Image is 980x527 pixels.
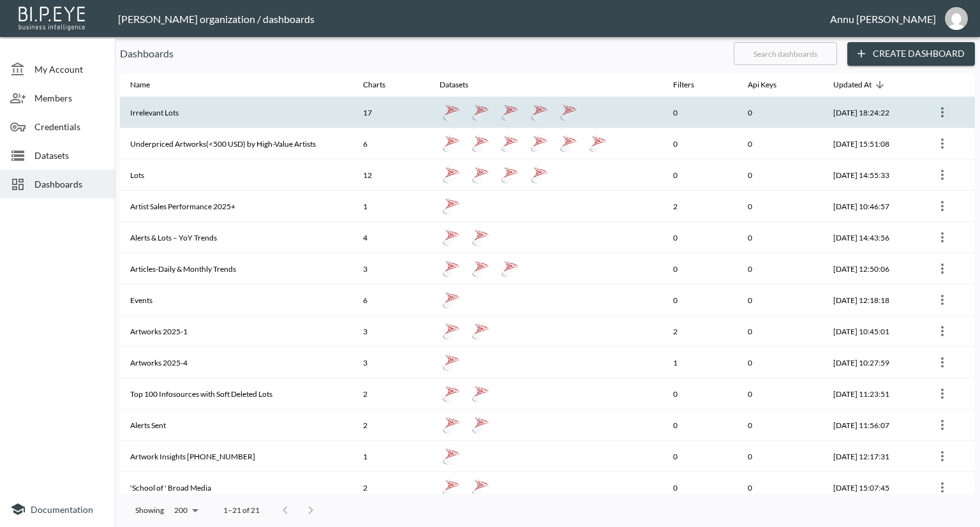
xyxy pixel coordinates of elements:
th: 0 [738,410,822,441]
a: new dataset [469,476,492,499]
button: more [932,227,953,248]
a: Top 100 Info Sources with Soft Deleted Lots 2024 [440,382,463,405]
a: v_BI_ArticleStatistsics_Yearly Aggregation [469,257,492,280]
img: mssql icon [442,291,460,309]
img: mssql icon [471,135,489,152]
th: 0 [738,222,822,253]
a: new dataset [440,132,463,155]
span: Api Keys [748,77,793,93]
img: mssql icon [501,103,519,121]
th: {"type":"div","key":null,"ref":null,"props":{"style":{"display":"flex","gap":10},"children":[{"ty... [429,472,662,503]
img: mssql icon [530,166,548,184]
a: ''School of '' Type [440,476,463,499]
span: Updated At [833,77,888,93]
a: Irrelevant Lots-3 [469,101,492,124]
a: Documentation [10,501,105,517]
th: Artist Sales Performance 2025+ [120,191,353,222]
img: mssql icon [442,479,460,496]
th: 0 [738,191,822,222]
th: {"type":{"isMobxInjector":true,"displayName":"inject-with-userStore-stripeStore-dashboardsStore(O... [922,347,975,378]
th: 2025-08-21, 10:45:01 [823,316,922,347]
th: 2025-08-11, 11:56:07 [823,410,922,441]
th: 0 [663,97,738,128]
span: Datasets [440,77,485,93]
th: Top 100 Infosources with Soft Deleted Lots [120,378,353,410]
th: 2025-08-05, 15:07:45 [823,472,922,503]
th: 0 [738,160,822,191]
th: Articles-Daily & Monthly Trends [120,253,353,285]
img: mssql icon [471,166,489,184]
img: mssql icon [471,479,489,496]
div: [PERSON_NAME] organization / dashboards [118,13,830,25]
th: 0 [738,441,822,472]
img: mssql icon [442,103,460,121]
img: mssql icon [471,385,489,403]
th: 0 [738,253,822,285]
button: more [932,321,953,341]
div: Name [130,77,150,93]
th: 3 [353,316,429,347]
img: mssql icon [442,197,460,215]
th: {"type":{"isMobxInjector":true,"displayName":"inject-with-userStore-stripeStore-dashboardsStore(O... [922,285,975,316]
th: 2025-08-08, 12:17:31 [823,441,922,472]
th: 2 [353,378,429,410]
button: more [932,258,953,279]
th: 2025-09-04, 14:55:33 [823,160,922,191]
th: {"type":"div","key":null,"ref":null,"props":{"style":{"display":"flex","gap":10},"children":[{"ty... [429,128,662,160]
th: Irrelevant Lots [120,97,353,128]
th: Alerts Sent [120,410,353,441]
th: {"type":{"isMobxInjector":true,"displayName":"inject-with-userStore-stripeStore-dashboardsStore(O... [922,253,975,285]
th: {"type":"div","key":null,"ref":null,"props":{"style":{"display":"flex","gap":10},"children":[{"ty... [429,160,662,191]
th: {"type":"div","key":null,"ref":null,"props":{"style":{"display":"flex","gap":10},"children":[{"ty... [429,316,662,347]
a: new dataset [528,132,551,155]
th: 2 [663,316,738,347]
th: 2025-09-03, 10:46:57 [823,191,922,222]
input: Search dashboards [734,38,837,70]
th: Artworks 2025-1 [120,316,353,347]
button: more [932,133,953,154]
img: mssql icon [471,260,489,278]
th: {"type":"div","key":null,"ref":null,"props":{"style":{"display":"flex","gap":10},"children":[{"ty... [429,253,662,285]
img: mssql icon [442,416,460,434]
a: Lots Monthly final [469,163,492,186]
th: Alerts & Lots – YoY Trends [120,222,353,253]
a: Top 100 Artists by Followers [498,132,521,155]
th: 1 [663,347,738,378]
th: {"type":{"isMobxInjector":true,"displayName":"inject-with-userStore-stripeStore-dashboardsStore(O... [922,97,975,128]
a: Irrelevant Lots-1 [528,101,551,124]
img: mssql icon [442,166,460,184]
a: Alerts-Monthly Trends [440,413,463,436]
th: {"type":{"isMobxInjector":true,"displayName":"inject-with-userStore-stripeStore-dashboardsStore(O... [922,441,975,472]
th: {"type":"div","key":null,"ref":null,"props":{"style":{"display":"flex","gap":10},"children":[{"ty... [429,191,662,222]
div: Annu [PERSON_NAME] [830,13,936,25]
span: Datasets [34,149,105,162]
div: Datasets [440,77,468,93]
span: Dashboards [34,177,105,191]
a: 2025-Top 100 info sources with Soft deleted Lots [469,382,492,405]
img: mssql icon [560,135,577,152]
th: 0 [663,160,738,191]
button: more [932,383,953,404]
img: mssql icon [471,322,489,340]
th: Artwork Insights 2023-2025-3 [120,441,353,472]
img: mssql icon [442,385,460,403]
img: mssql icon [442,260,460,278]
th: Events [120,285,353,316]
div: Filters [673,77,694,93]
th: 2025-09-02, 14:43:56 [823,222,922,253]
p: Showing [135,505,164,516]
img: 30a3054078d7a396129f301891e268cf [945,7,968,30]
a: Lots Gpt or Not [440,163,463,186]
th: {"type":"div","key":null,"ref":null,"props":{"style":{"display":"flex","gap":10},"children":[{"ty... [429,97,662,128]
button: more [932,290,953,310]
img: mssql icon [530,103,548,121]
th: 2 [353,410,429,441]
th: 0 [663,222,738,253]
a: < $500 Sales, Artists Avg > $10K [586,132,609,155]
p: 1–21 of 21 [223,505,260,516]
th: 0 [663,253,738,285]
a: Top 100 Artists by Followers -New vs Old Avg/Median 2025 [557,132,580,155]
th: 0 [663,285,738,316]
a: new dataset [440,288,463,311]
img: mssql icon [501,135,519,152]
